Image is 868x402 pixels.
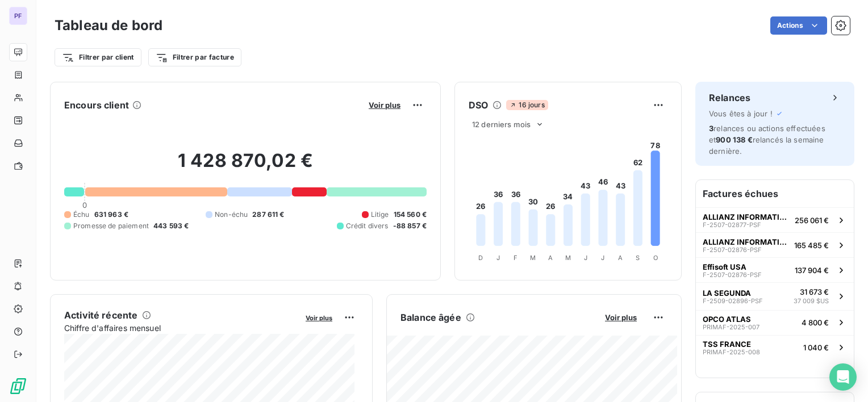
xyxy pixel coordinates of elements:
[703,298,763,304] span: F-2509-02896-PSF
[716,135,752,144] span: 900 138 €
[506,100,548,110] span: 16 jours
[800,287,829,296] span: 31 673 €
[709,124,713,133] span: 3
[696,207,854,232] button: ALLIANZ INFORMATIQUEF-2507-02877-PSF256 061 €
[9,377,27,395] img: Logo LeanPay
[703,315,751,324] span: OPCO ATLAS
[55,15,162,36] h3: Tableau de bord
[653,254,658,262] tspan: O
[829,363,857,391] div: Open Intercom Messenger
[306,314,332,322] span: Voir plus
[346,221,389,231] span: Crédit divers
[703,271,762,278] span: F-2507-02876-PSF
[795,216,829,225] span: 256 061 €
[802,318,829,327] span: 4 800 €
[605,313,637,322] span: Voir plus
[153,221,189,231] span: 443 593 €
[302,312,336,323] button: Voir plus
[548,254,553,262] tspan: A
[696,335,854,360] button: TSS FRANCEPRIMAF-2025-0081 040 €
[64,308,137,322] h6: Activité récente
[770,16,827,35] button: Actions
[514,254,518,262] tspan: F
[64,149,427,183] h2: 1 428 870,02 €
[709,91,750,104] h6: Relances
[602,312,640,323] button: Voir plus
[64,98,129,112] h6: Encours client
[703,262,746,271] span: Effisoft USA
[696,180,854,207] h6: Factures échues
[215,210,248,220] span: Non-échu
[469,98,488,112] h6: DSO
[584,254,587,262] tspan: J
[565,254,571,262] tspan: M
[252,210,284,220] span: 287 611 €
[472,120,531,129] span: 12 derniers mois
[696,310,854,335] button: OPCO ATLASPRIMAF-2025-0074 800 €
[794,296,829,306] span: 37 009 $US
[73,221,149,231] span: Promesse de paiement
[636,254,640,262] tspan: S
[618,254,623,262] tspan: A
[794,241,829,250] span: 165 485 €
[496,254,500,262] tspan: J
[148,48,241,66] button: Filtrer par facture
[709,109,773,118] span: Vous êtes à jour !
[795,266,829,275] span: 137 904 €
[82,200,87,210] span: 0
[9,7,27,25] div: PF
[696,232,854,257] button: ALLIANZ INFORMATIQUEF-2507-02876-PSF165 485 €
[94,210,128,220] span: 631 963 €
[478,254,483,262] tspan: D
[703,237,790,246] span: ALLIANZ INFORMATIQUE
[371,210,389,220] span: Litige
[530,254,536,262] tspan: M
[703,324,759,330] span: PRIMAF-2025-007
[400,311,461,324] h6: Balance âgée
[703,246,762,253] span: F-2507-02876-PSF
[369,101,400,110] span: Voir plus
[393,221,427,231] span: -88 857 €
[696,282,854,310] button: LA SEGUNDAF-2509-02896-PSF31 673 €37 009 $US
[703,349,760,355] span: PRIMAF-2025-008
[696,257,854,282] button: Effisoft USAF-2507-02876-PSF137 904 €
[601,254,604,262] tspan: J
[709,124,825,156] span: relances ou actions effectuées et relancés la semaine dernière.
[64,322,298,334] span: Chiffre d'affaires mensuel
[803,343,829,352] span: 1 040 €
[703,288,751,298] span: LA SEGUNDA
[365,100,404,110] button: Voir plus
[394,210,427,220] span: 154 560 €
[703,221,761,228] span: F-2507-02877-PSF
[73,210,90,220] span: Échu
[703,212,790,221] span: ALLIANZ INFORMATIQUE
[703,340,751,349] span: TSS FRANCE
[55,48,141,66] button: Filtrer par client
